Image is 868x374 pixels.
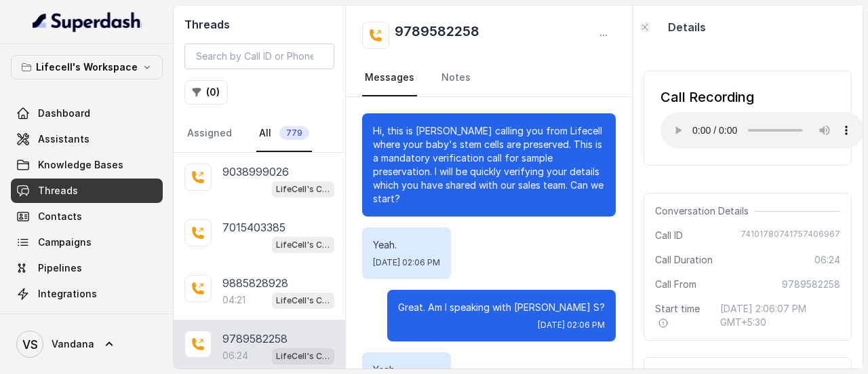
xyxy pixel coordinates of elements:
[276,350,330,363] p: LifeCell's Call Assistant
[362,60,616,96] nav: Tabs
[373,257,440,268] span: [DATE] 02:06 PM
[222,349,248,362] p: 06:24
[36,59,138,75] p: Lifecell's Workspace
[222,164,289,180] p: 9038999026
[22,337,38,352] text: VS
[276,183,330,196] p: LifeCell's Call Assistant
[655,204,754,218] span: Conversation Details
[11,179,163,203] a: Threads
[395,22,479,49] h2: 9789582258
[222,219,285,236] p: 7015403385
[38,287,97,301] span: Integrations
[38,132,90,146] span: Assistants
[660,88,864,107] div: Call Recording
[11,127,163,151] a: Assistants
[660,112,864,149] audio: Your browser does not support the audio element.
[222,293,245,307] p: 04:21
[11,256,163,280] a: Pipelines
[256,115,312,152] a: All779
[11,153,163,177] a: Knowledge Bases
[655,278,696,291] span: Call From
[184,115,235,152] a: Assigned
[276,238,330,252] p: LifeCell's Call Assistant
[38,210,82,223] span: Contacts
[439,60,473,96] a: Notes
[362,60,417,96] a: Messages
[398,301,605,314] p: Great. Am I speaking with [PERSON_NAME] S?
[11,325,163,363] a: Vandana
[720,302,840,329] span: [DATE] 2:06:07 PM GMT+5:30
[668,19,706,35] p: Details
[184,80,228,105] button: (0)
[52,337,94,351] span: Vandana
[184,115,334,152] nav: Tabs
[184,16,334,33] h2: Threads
[538,320,605,331] span: [DATE] 02:06 PM
[11,204,163,229] a: Contacts
[276,294,330,307] p: LifeCell's Call Assistant
[11,307,163,332] a: API Settings
[38,184,78,198] span: Threads
[741,229,840,242] span: 74101780741757406967
[782,278,840,291] span: 9789582258
[184,43,334,69] input: Search by Call ID or Phone Number
[11,55,163,79] button: Lifecell's Workspace
[38,107,90,120] span: Dashboard
[33,11,142,33] img: light.svg
[655,229,683,242] span: Call ID
[373,124,605,206] p: Hi, this is [PERSON_NAME] calling you from Lifecell where your baby's stem cells are preserved. T...
[222,275,288,291] p: 9885828928
[38,313,97,326] span: API Settings
[222,331,288,347] p: 9789582258
[38,261,82,275] span: Pipelines
[814,253,840,267] span: 06:24
[11,230,163,255] a: Campaigns
[373,238,440,252] p: Yeah.
[279,126,309,140] span: 779
[38,236,92,249] span: Campaigns
[655,253,713,267] span: Call Duration
[11,282,163,306] a: Integrations
[38,158,123,172] span: Knowledge Bases
[655,302,709,329] span: Start time
[11,101,163,126] a: Dashboard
